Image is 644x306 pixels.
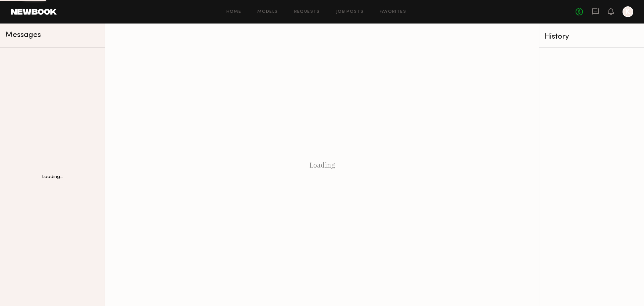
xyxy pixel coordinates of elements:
a: Home [226,10,241,14]
a: Job Posts [336,10,364,14]
div: Loading... [42,175,63,179]
a: Models [257,10,278,14]
a: K [623,6,633,17]
a: Requests [294,10,320,14]
div: Loading [105,24,539,306]
span: Messages [5,31,41,39]
a: Favorites [380,10,406,14]
div: History [545,33,639,41]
